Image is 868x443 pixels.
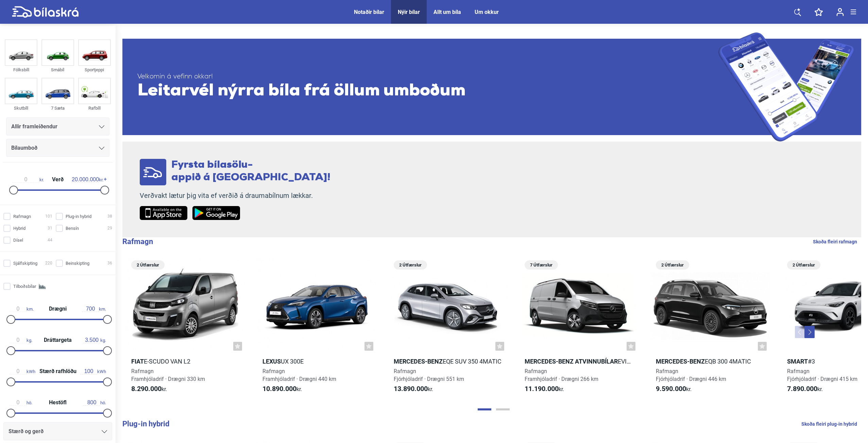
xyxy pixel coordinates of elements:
span: kr. [72,177,103,183]
span: 36 [107,260,112,267]
span: 220 [45,260,52,267]
span: Dísel [13,237,23,244]
b: 10.890.000 [262,385,296,393]
span: kWh [10,368,35,374]
b: Smart [787,358,808,365]
p: Verðvakt lætur þig vita ef verðið á draumabílnum lækkar. [140,191,330,200]
span: 101 [45,213,52,220]
span: Rafmagn Fjórhjóladrif · Drægni 551 km [394,368,464,382]
b: Mercedes-Benz [656,358,705,365]
a: 2 ÚtfærslurMercedes-BenzEQE SUV 350 4MATICRafmagnFjórhjóladrif · Drægni 551 km13.890.000kr. [388,258,508,399]
span: Verð [50,177,65,182]
span: Rafmagn Framhjóladrif · Drægni 440 km [262,368,336,382]
b: Mercedes-Benz [394,358,443,365]
span: Dráttargeta [42,337,73,343]
button: Page 1 [478,408,491,410]
a: Nýir bílar [398,9,420,15]
span: 2 Útfærslur [790,260,817,270]
b: Fiat [131,358,144,365]
span: kr. [525,385,564,393]
span: Bílaumboð [11,143,37,153]
div: Fólksbíll [5,66,37,74]
h2: eVito 112 60 kWh millilangur [518,357,639,365]
a: Velkomin á vefinn okkar!Leitarvél nýrra bíla frá öllum umboðum [122,32,861,142]
span: Hybrid [13,225,25,232]
h2: EQE SUV 350 4MATIC [388,357,508,365]
span: 2 Útfærslur [659,260,686,270]
a: 2 ÚtfærslurMercedes-BenzEQB 300 4MATICRafmagnFjórhjóladrif · Drægni 446 km9.590.000kr. [650,258,770,399]
a: LexusUX 300eRafmagnFramhjóladrif · Drægni 440 km10.890.000kr. [256,258,377,399]
a: Skoða fleiri rafmagn [813,237,857,246]
span: 2 Útfærslur [397,260,424,270]
span: Rafmagn [13,213,31,220]
span: kr. [12,177,44,183]
span: kr. [787,385,823,393]
span: kr. [262,385,302,393]
span: Drægni [47,306,68,312]
span: 29 [107,225,112,232]
div: Smábíl [41,66,74,74]
span: km. [10,306,34,312]
span: 7 Útfærslur [528,260,555,270]
b: 11.190.000 [525,385,559,393]
div: Sportjeppi [78,66,111,74]
span: Rafmagn Fjórhjóladrif · Drægni 415 km [787,368,857,382]
button: Next [804,326,815,338]
span: kg. [83,337,106,343]
a: Allt um bíla [433,9,461,15]
span: Bensín [66,225,79,232]
span: 31 [48,225,52,232]
span: kWh [80,368,106,374]
span: Velkomin á vefinn okkar! [137,73,718,81]
div: 7 Sæta [41,104,74,112]
span: Rafmagn Framhjóladrif · Drægni 330 km [131,368,205,382]
button: Page 2 [496,408,510,410]
a: Skoða fleiri plug-in hybrid [801,420,857,428]
b: Plug-in hybrid [122,420,169,428]
button: Previous [795,326,805,338]
span: Beinskipting [66,260,89,267]
span: Leitarvél nýrra bíla frá öllum umboðum [137,81,718,101]
b: 9.590.000 [656,385,686,393]
b: 7.890.000 [787,385,817,393]
span: hö. [83,400,106,406]
span: Rafmagn Framhjóladrif · Drægni 266 km [525,368,598,382]
span: Stærð og gerð [8,427,44,436]
div: Skutbíll [5,104,37,112]
b: Mercedes-Benz Atvinnubílar [525,358,618,365]
b: 13.890.000 [394,385,428,393]
img: user-login.svg [836,8,844,16]
span: 38 [107,213,112,220]
b: Rafmagn [122,237,153,246]
span: 44 [48,237,52,244]
span: Plug-in hybrid [66,213,91,220]
span: Allir framleiðendur [11,122,57,131]
span: kr. [394,385,433,393]
span: hö. [10,400,32,406]
h2: e-Scudo Van L2 [125,357,245,365]
span: Stærð rafhlöðu [38,369,78,374]
h2: EQB 300 4MATIC [650,357,770,365]
a: Notaðir bílar [354,9,384,15]
span: kr. [131,385,167,393]
span: 2 Útfærslur [135,260,161,270]
span: Sjálfskipting [13,260,37,267]
span: Fyrsta bílasölu- appið á [GEOGRAPHIC_DATA]! [171,160,330,183]
a: 2 ÚtfærslurFiate-Scudo Van L2RafmagnFramhjóladrif · Drægni 330 km8.290.000kr. [125,258,245,399]
span: kg. [10,337,32,343]
span: kr. [656,385,692,393]
b: 8.290.000 [131,385,161,393]
span: Hestöfl [47,400,68,405]
span: Rafmagn Fjórhjóladrif · Drægni 446 km [656,368,726,382]
span: km. [82,306,106,312]
h2: UX 300e [256,357,377,365]
div: Rafbíll [78,104,111,112]
span: Tilboðsbílar [13,283,36,290]
a: Um okkur [475,9,499,15]
a: 7 ÚtfærslurMercedes-Benz AtvinnubílareVito 112 60 kWh millilangurRafmagnFramhjóladrif · Drægni 26... [518,258,639,399]
b: Lexus [262,358,281,365]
